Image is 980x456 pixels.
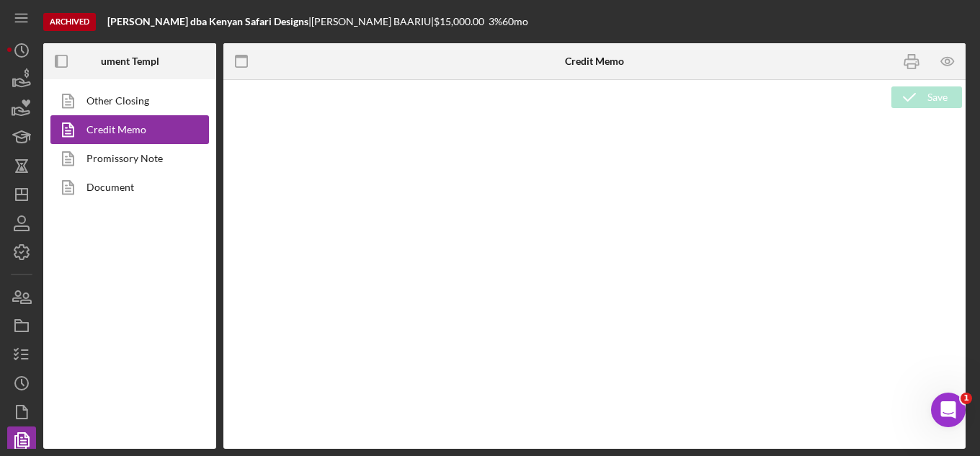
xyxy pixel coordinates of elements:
a: Other Closing [50,86,202,115]
iframe: Intercom live chat [931,393,966,427]
div: 60 mo [502,16,528,27]
a: Credit Memo [50,115,202,144]
div: Save [927,86,948,108]
b: [PERSON_NAME] dba Kenyan Safari Designs [107,15,308,27]
button: Save [891,86,962,108]
div: [PERSON_NAME] BAARIU | [311,16,434,27]
div: 3 % [489,16,502,27]
div: | [107,16,311,27]
b: Document Templates [83,55,177,67]
span: 1 [961,393,972,404]
a: Document [50,173,202,202]
div: Archived [43,13,96,31]
b: Credit Memo [565,55,624,67]
div: $15,000.00 [434,16,489,27]
a: Promissory Note [50,144,202,173]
